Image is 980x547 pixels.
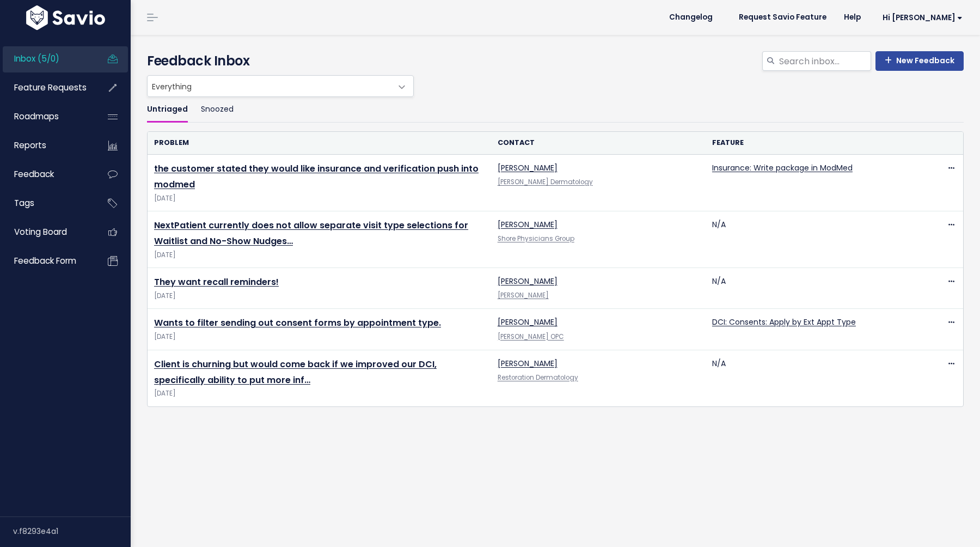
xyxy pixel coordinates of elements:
[3,162,90,187] a: Feedback
[712,162,853,173] a: Insurance: Write package in ModMed
[147,51,964,71] h4: Feedback Inbox
[14,197,34,209] span: Tags
[498,178,593,186] a: [PERSON_NAME] Dermatology
[498,332,564,341] a: [PERSON_NAME] OPC
[154,162,479,191] a: the customer stated they would like insurance and verification push into modmed
[669,14,713,21] span: Changelog
[706,132,920,154] th: Feature
[201,97,234,123] a: Snoozed
[154,250,485,261] span: [DATE]
[154,331,485,343] span: [DATE]
[869,9,971,26] a: Hi [PERSON_NAME]
[154,193,485,204] span: [DATE]
[14,255,76,266] span: Feedback form
[14,226,67,238] span: Voting Board
[14,139,46,151] span: Reports
[14,168,54,180] span: Feedback
[3,248,90,273] a: Feedback form
[778,51,871,71] input: Search inbox...
[3,133,90,158] a: Reports
[498,219,558,230] a: [PERSON_NAME]
[3,220,90,245] a: Voting Board
[3,191,90,216] a: Tags
[498,317,558,327] a: [PERSON_NAME]
[154,290,485,302] span: [DATE]
[154,276,279,288] a: They want recall reminders!
[498,358,558,369] a: [PERSON_NAME]
[3,75,90,100] a: Feature Requests
[706,211,920,268] td: N/A
[875,51,964,71] a: New Feedback
[706,350,920,406] td: N/A
[147,97,964,123] ul: Filter feature requests
[154,388,485,399] span: [DATE]
[712,317,856,327] a: DCI: Consents: Apply by Ext Appt Type
[14,111,59,122] span: Roadmaps
[148,132,491,154] th: Problem
[498,162,558,173] a: [PERSON_NAME]
[706,268,920,309] td: N/A
[23,5,108,30] img: logo-white.9d6f32f41409.svg
[883,14,963,22] span: Hi [PERSON_NAME]
[154,219,468,247] a: NextPatient currently does not allow separate visit type selections for Waitlist and No-Show Nudges…
[835,9,869,26] a: Help
[3,46,90,71] a: Inbox (5/0)
[498,373,578,382] a: Restoration Dermatology
[3,104,90,129] a: Roadmaps
[14,82,87,93] span: Feature Requests
[14,53,59,64] span: Inbox (5/0)
[498,276,558,287] a: [PERSON_NAME]
[498,291,549,300] a: [PERSON_NAME]
[491,132,706,154] th: Contact
[148,76,391,96] span: Everything
[154,358,437,386] a: Client is churning but would come back if we improved our DCI, specifically ability to put more inf…
[147,97,188,123] a: Untriaged
[13,517,131,545] div: v.f8293e4a1
[498,234,574,243] a: Shore Physicians Group
[154,317,441,329] a: Wants to filter sending out consent forms by appointment type.
[730,9,835,26] a: Request Savio Feature
[147,75,414,97] span: Everything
